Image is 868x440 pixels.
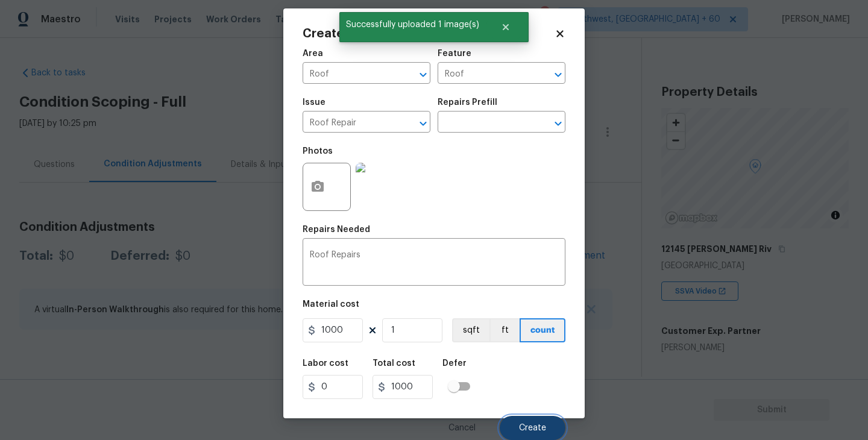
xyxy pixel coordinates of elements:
h5: Total cost [373,359,415,368]
h5: Material cost [303,300,359,309]
h5: Repairs Needed [303,225,370,234]
span: Successfully uploaded 1 image(s) [339,12,486,37]
textarea: Roof Repairs [310,251,558,276]
h2: Create Condition Adjustment [303,28,555,40]
button: Close [486,15,526,39]
h5: Issue [303,98,325,107]
span: Cancel [448,424,476,433]
button: Create [500,416,565,440]
button: Open [550,115,567,132]
h5: Defer [442,359,467,368]
span: Create [519,424,546,433]
button: Open [550,66,567,83]
button: sqft [452,318,489,342]
button: ft [489,318,520,342]
button: Cancel [429,416,495,440]
h5: Area [303,49,323,58]
button: Open [415,115,432,132]
button: count [520,318,565,342]
h5: Labor cost [303,359,348,368]
h5: Feature [438,49,471,58]
button: Open [415,66,432,83]
h5: Repairs Prefill [438,98,497,107]
h5: Photos [303,147,333,156]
